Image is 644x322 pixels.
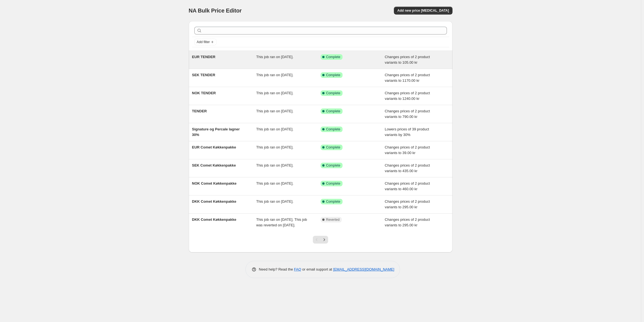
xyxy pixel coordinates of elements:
span: Changes prices of 2 product variants to 1170.00 kr [385,73,430,83]
span: Add new price [MEDICAL_DATA] [397,8,449,13]
span: Complete [326,127,340,132]
span: This job ran on [DATE]. [256,55,293,59]
span: Reverted [326,217,340,222]
span: Complete [326,109,340,113]
span: This job ran on [DATE]. [256,181,293,185]
span: This job ran on [DATE]. [256,73,293,77]
span: This job ran on [DATE]. [256,199,293,204]
span: NOK TENDER [192,91,216,95]
span: This job ran on [DATE]. [256,109,293,113]
span: This job ran on [DATE]. This job was reverted on [DATE]. [256,217,307,227]
span: Changes prices of 2 product variants to 295.00 kr [385,217,430,227]
span: SEK TENDER [192,73,215,77]
span: Changes prices of 2 product variants to 790.00 kr [385,109,430,119]
span: TENDER [192,109,207,113]
span: Changes prices of 2 product variants to 295.00 kr [385,199,430,209]
span: This job ran on [DATE]. [256,127,293,131]
span: Changes prices of 2 product variants to 1240.00 kr [385,91,430,101]
a: FAQ [294,267,301,271]
span: This job ran on [DATE]. [256,145,293,149]
span: EUR Comet Køkkenpakke [192,145,236,149]
span: This job ran on [DATE]. [256,91,293,95]
span: DKK Comet Køkkenpakke [192,199,237,204]
span: or email support at [301,267,333,271]
span: Complete [326,163,340,168]
button: Next [320,236,328,244]
nav: Pagination [313,236,328,244]
span: SEK Comet Køkkenpakke [192,163,236,167]
a: [EMAIL_ADDRESS][DOMAIN_NAME] [333,267,394,271]
span: Signature og Percale lagner 30% [192,127,240,137]
span: EUR TENDER [192,55,216,59]
span: Changes prices of 2 product variants to 105.00 kr [385,55,430,65]
span: Complete [326,73,340,77]
span: Need help? Read the [259,267,294,271]
span: Complete [326,91,340,95]
span: Add filter [197,40,210,44]
span: Changes prices of 2 product variants to 460.00 kr [385,181,430,191]
span: This job ran on [DATE]. [256,163,293,167]
span: NA Bulk Price Editor [189,8,242,14]
span: DKK Comet Køkkenpakke [192,217,237,222]
button: Add new price [MEDICAL_DATA] [394,7,452,14]
span: Changes prices of 2 product variants to 435.00 kr [385,163,430,173]
span: Complete [326,145,340,150]
span: Complete [326,55,340,59]
span: Lowers prices of 39 product variants by 30% [385,127,429,137]
span: NOK Comet Køkkenpakke [192,181,237,185]
span: Complete [326,199,340,204]
button: Add filter [194,39,217,45]
span: Changes prices of 2 product variants to 39.00 kr [385,145,430,155]
span: Complete [326,181,340,186]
